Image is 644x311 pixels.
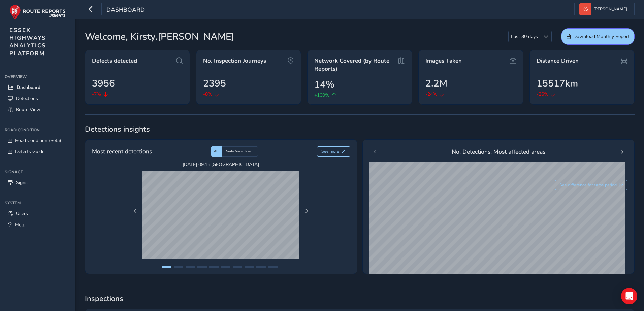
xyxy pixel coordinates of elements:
span: No. Detections: Most affected areas [452,147,545,156]
img: rr logo [9,5,66,20]
span: Download Monthly Report [573,33,630,40]
button: Download Monthly Report [561,28,635,45]
div: Route View defect [222,146,258,157]
a: Help [5,219,70,230]
a: Road Condition (Beta) [5,135,70,146]
span: Users [16,210,28,217]
span: Route View defect [225,149,253,154]
span: Defects detected [92,57,137,65]
span: Most recent detections [92,147,152,156]
button: Page 8 [245,266,254,268]
button: Page 6 [221,266,230,268]
span: Inspections [85,293,635,304]
span: Signs [16,179,28,186]
span: No. Inspection Journeys [203,57,266,65]
a: Detections [5,93,70,104]
a: Users [5,208,70,219]
button: Page 10 [268,266,278,268]
span: -24% [425,91,437,98]
button: Page 9 [256,266,266,268]
div: AI [211,146,222,157]
button: See difference for same period [555,180,628,190]
span: 3956 [92,76,115,91]
span: 15517km [537,76,578,91]
a: Signs [5,177,70,188]
div: Signage [5,167,70,177]
button: Page 3 [186,266,195,268]
button: Previous Page [131,206,140,216]
button: Page 7 [233,266,242,268]
span: Welcome, Kirsty.[PERSON_NAME] [85,30,234,44]
span: Detections [16,95,38,102]
span: Network Covered (by Route Reports) [314,57,396,73]
span: -8% [203,91,212,98]
div: Open Intercom Messenger [621,288,637,304]
button: Page 1 [162,266,171,268]
a: Defects Guide [5,146,70,157]
span: ESSEX HIGHWAYS ANALYTICS PLATFORM [9,26,46,57]
span: [DATE] 09:15 , [GEOGRAPHIC_DATA] [142,161,299,168]
span: [PERSON_NAME] [593,3,627,15]
span: See more [321,149,339,154]
button: [PERSON_NAME] [579,3,630,15]
span: 14% [314,77,334,92]
span: Detections insights [85,124,635,134]
span: Road Condition (Beta) [15,137,61,144]
a: Dashboard [5,82,70,93]
a: Route View [5,104,70,115]
span: Help [15,221,25,228]
div: Road Condition [5,125,70,135]
span: -7% [92,91,101,98]
span: Distance Driven [537,57,579,65]
span: Route View [16,106,40,113]
span: Defects Guide [15,148,44,155]
span: 2395 [203,76,226,91]
span: Last 30 days [509,31,540,42]
span: Images Taken [425,57,462,65]
span: 2.2M [425,76,447,91]
button: Page 5 [209,266,219,268]
span: AI [214,149,217,154]
div: Overview [5,72,70,82]
span: Dashboard [106,6,145,15]
button: Page 2 [174,266,183,268]
span: -26% [537,91,548,98]
span: Dashboard [17,84,40,91]
button: See more [317,146,350,157]
span: +100% [314,92,329,99]
button: Page 4 [197,266,207,268]
img: diamond-layout [579,3,591,15]
span: See difference for same period [559,182,617,188]
div: System [5,198,70,208]
button: Next Page [302,206,311,216]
